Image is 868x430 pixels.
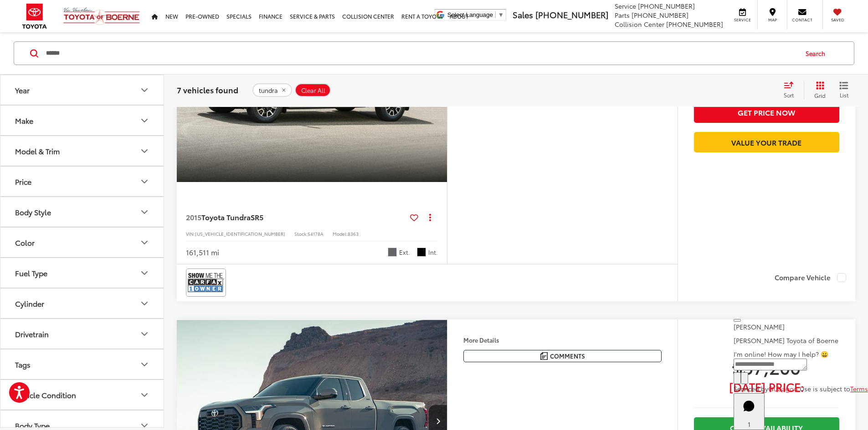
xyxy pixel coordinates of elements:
[15,421,50,430] div: Body Type
[0,167,164,196] button: PricePrice
[139,176,150,187] div: Price
[0,288,164,318] button: CylinderCylinder
[775,273,846,282] label: Compare Vehicle
[832,81,855,99] button: List View
[638,1,695,10] span: [PHONE_NUMBER]
[762,17,782,23] span: Map
[188,270,224,294] img: CarFax One Owner
[15,147,60,155] div: Model & Trim
[15,207,51,216] div: Body Style
[186,212,406,222] a: 2015Toyota TundraSR5
[513,9,533,20] span: Sales
[748,420,750,429] span: 1
[15,268,47,277] div: Fuel Type
[0,258,164,288] button: Fuel TypeFuel Type
[294,230,308,237] span: Stock:
[139,390,150,400] div: Vehicle Condition
[417,248,426,257] span: Graphite
[804,81,832,99] button: Grid View
[792,17,812,23] span: Contact
[139,268,150,278] div: Fuel Type
[839,91,848,99] span: List
[694,102,839,122] button: Get Price Now
[15,177,31,186] div: Price
[0,349,164,379] button: TagsTags
[252,83,292,97] button: remove tundra
[734,319,741,322] button: Close
[139,237,150,248] div: Color
[139,115,150,126] div: Make
[428,248,438,257] span: Int.
[348,230,359,237] span: 8363
[734,336,868,345] p: [PERSON_NAME] Toyota of Boerne
[666,20,723,29] span: [PHONE_NUMBER]
[732,17,753,23] span: Service
[139,329,150,339] div: Drivetrain
[463,350,662,362] button: Comments
[139,298,150,309] div: Cylinder
[0,319,164,349] button: DrivetrainDrivetrain
[201,212,251,222] span: Toyota Tundra
[301,86,325,94] span: Clear All
[15,360,31,369] div: Tags
[827,17,847,23] span: Saved
[0,75,164,105] button: YearYear
[741,372,748,384] button: Send Message
[139,207,150,218] div: Body Style
[45,42,797,64] input: Search by Make, Model, or Keyword
[615,1,636,10] span: Service
[186,212,201,222] span: 2015
[779,81,804,99] button: Select sort value
[333,230,348,237] span: Model:
[15,238,35,247] div: Color
[768,384,800,393] a: Gubagoo.
[186,247,219,258] div: 161,511 mi
[15,86,30,94] div: Year
[0,106,164,135] button: MakeMake
[0,197,164,227] button: Body StyleBody Style
[0,228,164,257] button: ColorColor
[15,390,76,399] div: Vehicle Condition
[784,91,794,99] span: Sort
[177,84,238,95] span: 7 vehicles found
[800,384,850,393] span: Use is subject to
[498,11,504,18] span: ▼
[632,10,688,20] span: [PHONE_NUMBER]
[63,7,140,25] img: Vic Vaughan Toyota of Boerne
[615,20,664,29] span: Collision Center
[734,349,828,359] span: I'm online! How may I help? 😀
[15,299,44,308] div: Cylinder
[308,230,324,237] span: 54178A
[694,382,839,391] span: [DATE] Price:
[550,352,585,360] span: Comments
[422,209,438,225] button: Actions
[139,146,150,157] div: Model & Trim
[850,384,868,393] a: Terms
[535,9,608,20] span: [PHONE_NUMBER]
[0,380,164,410] button: Vehicle ConditionVehicle Condition
[15,116,33,125] div: Make
[295,83,331,97] button: Clear All
[540,352,548,360] img: Comments
[734,372,741,384] button: Chat with SMS
[734,313,868,393] div: Close[PERSON_NAME][PERSON_NAME] Toyota of BoerneI'm online! How may I help? 😀Type your messageCha...
[737,395,761,418] svg: Start Chat
[615,10,630,20] span: Parts
[429,213,431,221] span: dropdown dots
[734,322,868,331] p: [PERSON_NAME]
[447,11,504,18] a: Select Language​
[734,359,807,370] textarea: Type your message
[694,355,839,378] span: $37,200
[447,11,493,18] span: Select Language
[15,329,49,338] div: Drivetrain
[399,248,410,257] span: Ext.
[0,136,164,166] button: Model & TrimModel & Trim
[259,86,278,94] span: tundra
[814,91,826,99] span: Grid
[463,337,662,343] h4: More Details
[139,359,150,370] div: Tags
[251,212,263,222] span: SR5
[797,42,838,65] button: Search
